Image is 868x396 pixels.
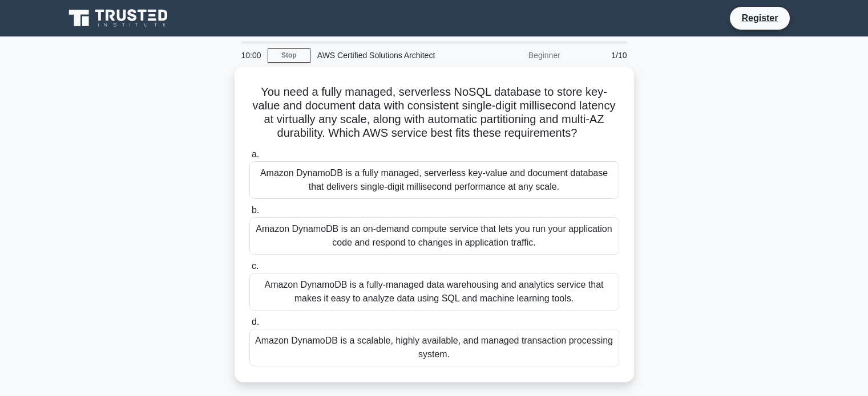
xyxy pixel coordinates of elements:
div: 10:00 [235,44,268,67]
a: Register [734,11,785,25]
div: Amazon DynamoDB is an on-demand compute service that lets you run your application code and respo... [249,217,619,255]
h5: You need a fully managed, serverless NoSQL database to store key-value and document data with con... [248,85,620,141]
div: AWS Certified Solutions Architect [310,44,467,67]
span: b. [252,205,259,215]
span: a. [252,149,259,159]
span: d. [252,317,259,326]
div: 1/10 [567,44,634,67]
div: Amazon DynamoDB is a fully-managed data warehousing and analytics service that makes it easy to a... [249,273,619,311]
a: Stop [268,48,310,63]
div: Beginner [467,44,567,67]
div: Amazon DynamoDB is a fully managed, serverless key-value and document database that delivers sing... [249,161,619,199]
span: c. [252,261,259,271]
div: Amazon DynamoDB is a scalable, highly available, and managed transaction processing system. [249,329,619,366]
